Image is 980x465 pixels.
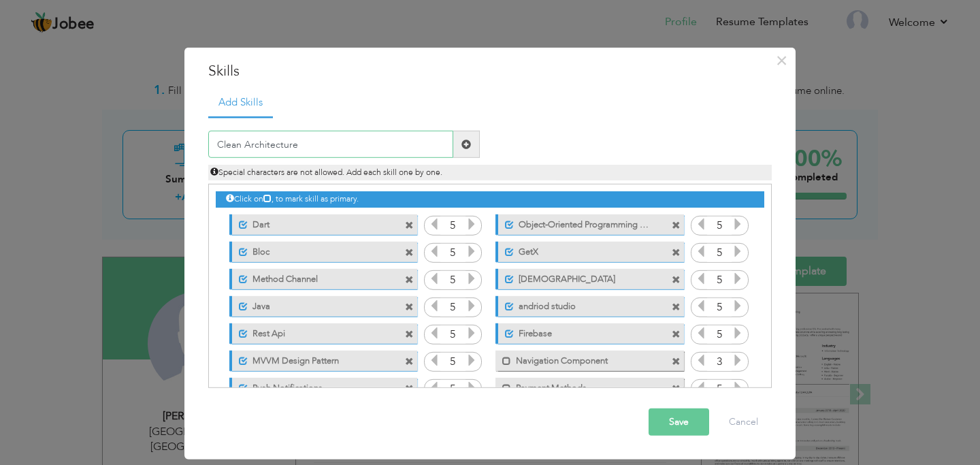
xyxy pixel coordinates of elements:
label: MVVM Design Pattern [248,350,383,367]
label: Bloc [248,241,383,258]
label: Rest Api [248,323,383,340]
label: Payment Methods [511,377,649,394]
button: Cancel [715,408,772,436]
div: Click on , to mark skill as primary. [216,191,764,207]
label: Firebase [514,323,649,340]
label: Object-Oriented Programming (OOP) [514,214,649,231]
label: Dio [514,268,649,285]
label: Java [248,295,383,312]
a: Add Skills [208,88,273,118]
label: Method Channel [248,268,383,285]
label: Dart [248,214,383,231]
span: Special characters are not allowed. Add each skill one by one. [210,167,442,178]
span: × [776,48,787,72]
label: andriod studio [514,295,649,312]
h3: Skills [208,61,772,81]
label: Push Notifications [248,377,383,394]
button: Save [649,408,709,436]
label: GetX [514,241,649,258]
button: Close [770,49,792,71]
label: Navigation Component [511,350,649,367]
